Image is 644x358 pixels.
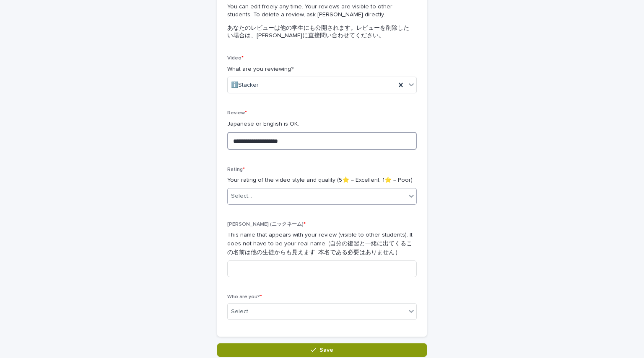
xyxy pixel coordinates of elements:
[227,294,262,299] span: Who are you?
[227,167,245,172] span: Rating
[227,111,247,116] span: Review
[227,24,413,39] p: あなたのレビューは他の学生にも公開されます。レビューを削除したい場合は、[PERSON_NAME]に直接問い合わせてください。
[227,3,413,18] p: You can edit freely any time. Your reviews are visible to other students. To delete a review, ask...
[231,192,252,201] div: Select...
[319,347,333,353] span: Save
[227,56,244,61] span: Video
[227,176,417,185] p: Your rating of the video style and quality (5⭐️ = Excellent, 1⭐️ = Poor)
[227,231,417,257] p: This name that appears with your review (visible to other students). It does not have to be your ...
[217,343,427,357] button: Save
[227,222,306,227] span: [PERSON_NAME] (ニックネーム)
[231,307,252,316] div: Select...
[227,65,417,74] p: What are you reviewing?
[227,120,417,129] p: Japanese or English is OK.
[231,81,259,90] span: ℹ️Stacker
